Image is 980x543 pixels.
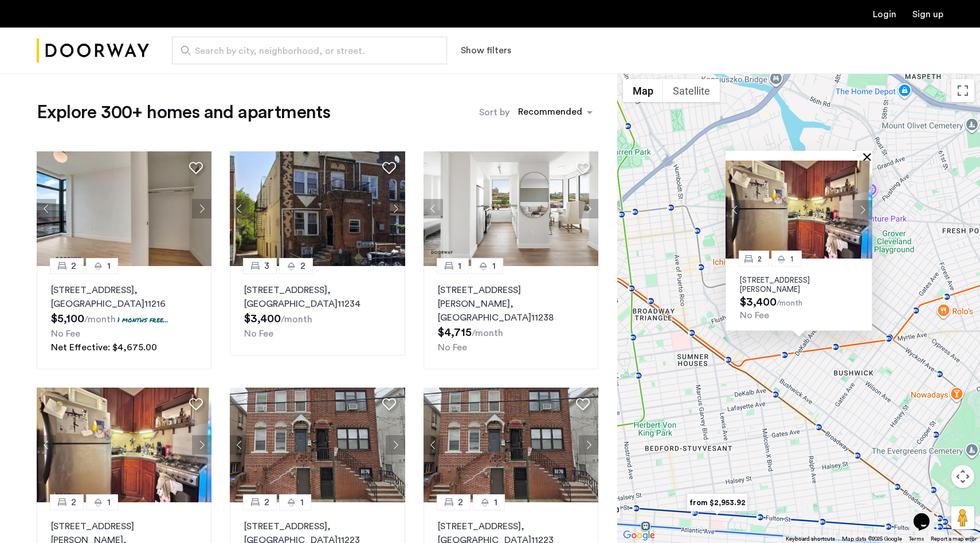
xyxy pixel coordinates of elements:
[912,10,943,19] a: Registration
[555,497,625,523] div: from $4,675.00
[386,435,405,455] button: Next apartment
[951,465,974,488] button: Map camera controls
[37,435,56,455] button: Previous apartment
[71,495,76,509] span: 2
[244,283,390,311] p: [STREET_ADDRESS] 11234
[623,79,663,102] button: Show street map
[192,199,211,218] button: Next apartment
[620,528,658,543] img: Google
[244,329,273,338] span: No Fee
[37,151,212,266] img: 2016_638673975962267132.jpeg
[579,199,598,218] button: Next apartment
[244,313,281,325] span: $3,400
[107,495,111,509] span: 1
[172,37,447,64] input: Apartment Search
[37,101,330,124] h1: Explore 300+ homes and apartments
[51,283,197,311] p: [STREET_ADDRESS] 11216
[842,536,902,542] span: Map data ©2025 Google
[84,315,116,324] sub: /month
[300,495,304,509] span: 1
[458,259,461,273] span: 1
[230,266,405,356] a: 32[STREET_ADDRESS], [GEOGRAPHIC_DATA]11234No Fee
[37,266,211,369] a: 21[STREET_ADDRESS], [GEOGRAPHIC_DATA]112161 months free...No FeeNet Effective: $4,675.00
[51,343,157,352] span: Net Effective: $4,675.00
[472,329,503,338] sub: /month
[264,259,269,273] span: 3
[424,435,443,455] button: Previous apartment
[230,388,405,502] img: 2016_638484664599997863.jpeg
[37,29,149,72] a: Cazamio Logo
[931,535,977,543] a: Report a map error
[438,283,584,325] p: [STREET_ADDRESS][PERSON_NAME] 11238
[740,296,777,308] span: $3,400
[865,153,873,161] button: Close
[281,315,312,324] sub: /month
[512,102,598,123] ng-select: sort-apartment
[853,200,872,219] button: Next apartment
[909,535,924,543] a: Terms (opens in new tab)
[51,329,80,338] span: No Fee
[786,535,835,543] button: Keyboard shortcuts
[71,259,76,273] span: 2
[479,106,509,119] label: Sort by
[424,388,599,502] img: 2016_638484664599997863.jpeg
[777,299,802,307] sub: /month
[494,495,497,509] span: 1
[620,528,658,543] a: Open this area in Google Maps (opens a new window)
[37,199,56,218] button: Previous apartment
[264,495,269,509] span: 2
[438,327,472,338] span: $4,715
[458,495,463,509] span: 2
[438,343,467,352] span: No Fee
[516,105,582,122] div: Recommended
[663,79,720,102] button: Show satellite imagery
[230,151,405,266] img: 2016_638484540295233130.jpeg
[579,435,598,455] button: Next apartment
[740,276,858,294] p: [STREET_ADDRESS][PERSON_NAME]
[424,199,443,218] button: Previous apartment
[230,435,249,455] button: Previous apartment
[117,315,168,325] p: 1 months free...
[37,388,212,502] img: 360ac8f6-4482-47b0-bc3d-3cb89b569d10_638791359623755990.jpeg
[951,79,974,102] button: Toggle fullscreen view
[107,259,111,273] span: 1
[37,29,149,72] img: logo
[492,259,496,273] span: 1
[300,259,305,273] span: 2
[461,44,511,57] button: Show or hide filters
[726,161,872,259] img: Apartment photo
[873,10,896,19] a: Login
[386,199,405,218] button: Next apartment
[726,200,745,219] button: Previous apartment
[682,490,752,515] div: from $2,953.92
[740,311,769,320] span: No Fee
[195,44,415,58] span: Search by city, neighborhood, or street.
[192,435,211,455] button: Next apartment
[230,199,249,218] button: Previous apartment
[51,313,84,325] span: $5,100
[758,255,762,262] span: 2
[909,497,946,532] iframe: chat widget
[951,506,974,529] button: Drag Pegman onto the map to open Street View
[424,151,599,266] img: 2016_638666715889771230.jpeg
[790,255,793,262] span: 1
[424,266,598,369] a: 11[STREET_ADDRESS][PERSON_NAME], [GEOGRAPHIC_DATA]11238No Fee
